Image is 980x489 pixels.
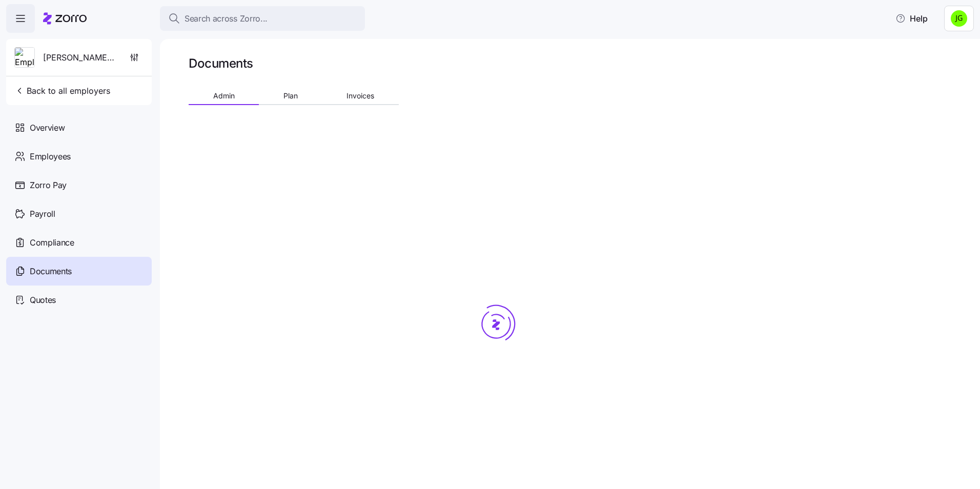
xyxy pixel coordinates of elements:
[283,92,298,99] span: Plan
[30,236,74,249] span: Compliance
[189,55,253,71] h1: Documents
[30,265,72,278] span: Documents
[346,92,374,99] span: Invoices
[6,113,152,142] a: Overview
[30,150,71,163] span: Employees
[30,179,67,192] span: Zorro Pay
[10,80,114,101] button: Back to all employers
[6,199,152,228] a: Payroll
[213,92,235,99] span: Admin
[6,257,152,286] a: Documents
[6,142,152,171] a: Employees
[185,12,268,25] span: Search across Zorro...
[887,8,936,29] button: Help
[6,228,152,257] a: Compliance
[895,12,928,25] span: Help
[30,294,56,307] span: Quotes
[6,286,152,314] a: Quotes
[160,6,365,31] button: Search across Zorro...
[6,171,152,199] a: Zorro Pay
[30,121,65,134] span: Overview
[43,51,117,64] span: [PERSON_NAME] Fence Company
[15,48,34,68] img: Employer logo
[30,208,55,220] span: Payroll
[951,10,967,27] img: a4774ed6021b6d0ef619099e609a7ec5
[14,85,110,97] span: Back to all employers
